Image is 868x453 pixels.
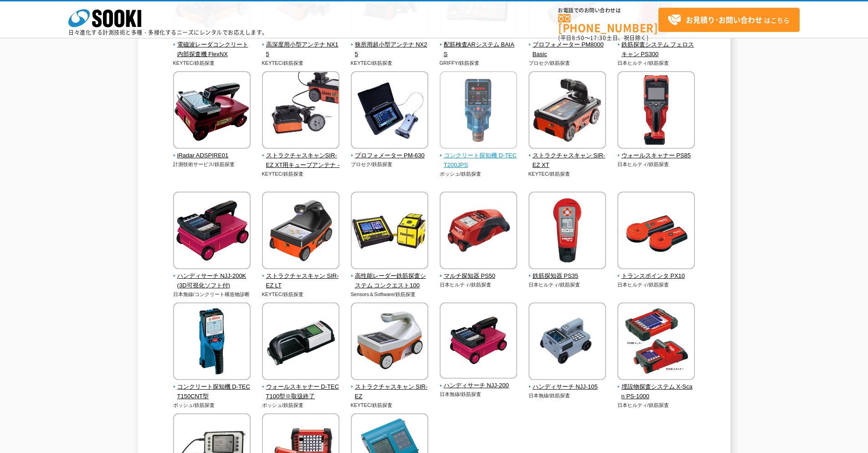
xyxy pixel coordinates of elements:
[262,271,340,291] span: ストラクチャスキャン SIR-EZ LT
[262,263,340,290] a: ストラクチャスキャン SIR-EZ LT
[262,71,339,151] img: ストラクチャスキャンSIR-EZ XT用キューブアンテナ -
[617,382,695,401] span: 埋設物探査システム X-Scan PS-1000
[440,40,518,59] span: 配筋検査ARシステム BAIAS
[351,142,429,161] a: プロフォメーター PM-630
[440,31,518,59] a: 配筋検査ARシステム BAIAS
[351,302,428,382] img: ストラクチャスキャン SIR-EZ
[351,40,429,59] span: 狭所用超小型アンテナ NX25
[440,142,518,170] a: コンクリート探知機 D-TECT200JPS
[173,302,251,382] img: コンクリート探知機 D-TECT150CNT型
[173,71,251,151] img: iRadar ADSPIRE01
[262,291,340,298] p: KEYTEC/鉄筋探査
[351,151,429,161] span: プロフォメーター PM-630
[617,161,695,168] p: 日本ヒルティ/鉄筋探査
[529,192,606,271] img: 鉄筋探知器 PS35
[529,71,606,151] img: ストラクチャスキャン SIR-EZ XT
[351,71,428,151] img: プロフォメーター PM-630
[617,401,695,409] p: 日本ヒルティ/鉄筋探査
[262,59,340,67] p: KEYTEC/鉄筋探査
[173,161,251,168] p: 計測技術サービス/鉄筋探査
[173,291,251,298] p: 日本無線/コンクリート構造物診断
[617,374,695,401] a: 埋設物探査システム X-Scan PS-1000
[617,142,695,161] a: ウォールスキャナー PS85
[529,151,606,170] span: ストラクチャスキャン SIR-EZ XT
[617,151,695,161] span: ウォールスキャナー PS85
[262,170,340,178] p: KEYTEC/鉄筋探査
[262,151,340,170] span: ストラクチャスキャンSIR-EZ XT用キューブアンテナ -
[351,271,429,291] span: 高性能レーダー鉄筋探査システム コンクエスト100
[529,40,606,59] span: プロフォメーター PM8000Basic
[558,14,658,33] a: [PHONE_NUMBER]
[262,40,340,59] span: 高深度用小型アンテナ NX15
[262,31,340,59] a: 高深度用小型アンテナ NX15
[617,302,695,382] img: 埋設物探査システム X-Scan PS-1000
[529,271,606,281] span: 鉄筋探知器 PS35
[351,59,429,67] p: KEYTEC/鉄筋探査
[351,382,429,401] span: ストラクチャスキャン SIR-EZ
[658,8,800,32] a: お見積り･お問い合わせはこちら
[351,263,429,290] a: 高性能レーダー鉄筋探査システム コンクエスト100
[173,263,251,290] a: ハンディサーチ NJJ-200K(3D可視化ソフト付)
[529,382,606,392] span: ハンディサーチ NJJ-105
[351,291,429,298] p: Sensors＆Software/鉄筋探査
[440,302,517,381] img: ハンディサーチ NJJ-200
[173,31,251,59] a: 電磁波レーダコンクリート内部探査機 FlexNX
[529,302,606,382] img: ハンディサーチ NJJ-105
[440,381,518,391] span: ハンディサーチ NJJ-200
[262,374,340,401] a: ウォールスキャナー D-TECT100型※取扱終了
[173,142,251,161] a: iRadar ADSPIRE01
[617,271,695,281] span: トランスポインタ PX10
[617,71,695,151] img: ウォールスキャナー PS85
[262,401,340,409] p: ボッシュ/鉄筋探査
[351,192,428,271] img: 高性能レーダー鉄筋探査システム コンクエスト100
[686,14,762,25] strong: お見積り･お問い合わせ
[617,281,695,289] p: 日本ヒルティ/鉄筋探査
[262,192,339,271] img: ストラクチャスキャン SIR-EZ LT
[440,391,518,398] p: 日本無線/鉄筋探査
[173,401,251,409] p: ボッシュ/鉄筋探査
[617,192,695,271] img: トランスポインタ PX10
[529,59,606,67] p: プロセク/鉄筋探査
[440,192,517,271] img: マルチ探知器 PS50
[529,263,606,281] a: 鉄筋探知器 PS35
[617,31,695,59] a: 鉄筋探査システム フェロスキャン PS300
[440,281,518,289] p: 日本ヒルティ/鉄筋探査
[173,151,251,161] span: iRadar ADSPIRE01
[351,31,429,59] a: 狭所用超小型アンテナ NX25
[529,392,606,400] p: 日本無線/鉄筋探査
[440,271,518,281] span: マルチ探知器 PS50
[262,382,340,401] span: ウォールスキャナー D-TECT100型※取扱終了
[262,302,339,382] img: ウォールスキャナー D-TECT100型※取扱終了
[668,13,790,27] span: はこちら
[558,34,648,42] span: (平日 ～ 土日、祝日除く)
[351,401,429,409] p: KEYTEC/鉄筋探査
[173,374,251,401] a: コンクリート探知機 D-TECT150CNT型
[529,31,606,59] a: プロフォメーター PM8000Basic
[617,40,695,59] span: 鉄筋探査システム フェロスキャン PS300
[440,170,518,178] p: ボッシュ/鉄筋探査
[529,142,606,170] a: ストラクチャスキャン SIR-EZ XT
[590,34,606,42] span: 17:30
[262,142,340,170] a: ストラクチャスキャンSIR-EZ XT用キューブアンテナ -
[440,373,518,391] a: ハンディサーチ NJJ-200
[440,71,517,151] img: コンクリート探知機 D-TECT200JPS
[440,59,518,67] p: GRIFFY/鉄筋探査
[617,59,695,67] p: 日本ヒルティ/鉄筋探査
[351,374,429,401] a: ストラクチャスキャン SIR-EZ
[351,161,429,168] p: プロセク/鉄筋探査
[173,271,251,291] span: ハンディサーチ NJJ-200K(3D可視化ソフト付)
[173,40,251,59] span: 電磁波レーダコンクリート内部探査機 FlexNX
[68,30,268,35] p: 日々進化する計測技術と多種・多様化するニーズにレンタルでお応えします。
[572,34,585,42] span: 8:50
[440,263,518,281] a: マルチ探知器 PS50
[440,151,518,170] span: コンクリート探知機 D-TECT200JPS
[529,374,606,392] a: ハンディサーチ NJJ-105
[617,263,695,281] a: トランスポインタ PX10
[529,170,606,178] p: KEYTEC/鉄筋探査
[173,192,251,271] img: ハンディサーチ NJJ-200K(3D可視化ソフト付)
[529,281,606,289] p: 日本ヒルティ/鉄筋探査
[173,59,251,67] p: KEYTEC/鉄筋探査
[173,382,251,401] span: コンクリート探知機 D-TECT150CNT型
[558,8,658,13] span: お電話でのお問い合わせは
